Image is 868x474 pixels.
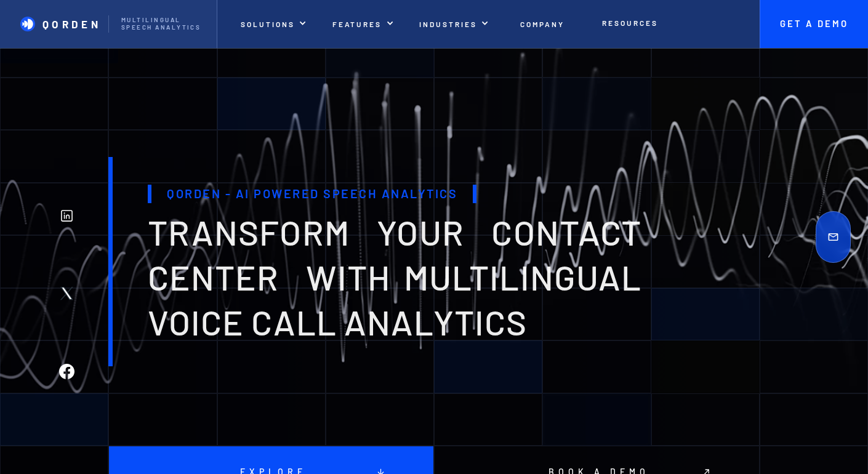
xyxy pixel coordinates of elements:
[419,20,477,28] p: INDUSTRIES
[121,17,203,31] p: Multilingual Speech analytics
[59,208,74,223] img: Linkedin
[59,286,74,301] img: Twitter
[42,18,102,30] p: Qorden
[602,18,658,27] p: Resources
[59,364,74,379] img: Facebook
[148,185,477,203] h1: Qorden - AI Powered Speech Analytics
[520,20,565,28] p: Company
[332,20,382,28] p: features
[777,18,851,30] p: Get A Demo
[148,211,642,343] span: transform your contact center with multilingual voice Call analytics
[241,20,295,28] p: Solutions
